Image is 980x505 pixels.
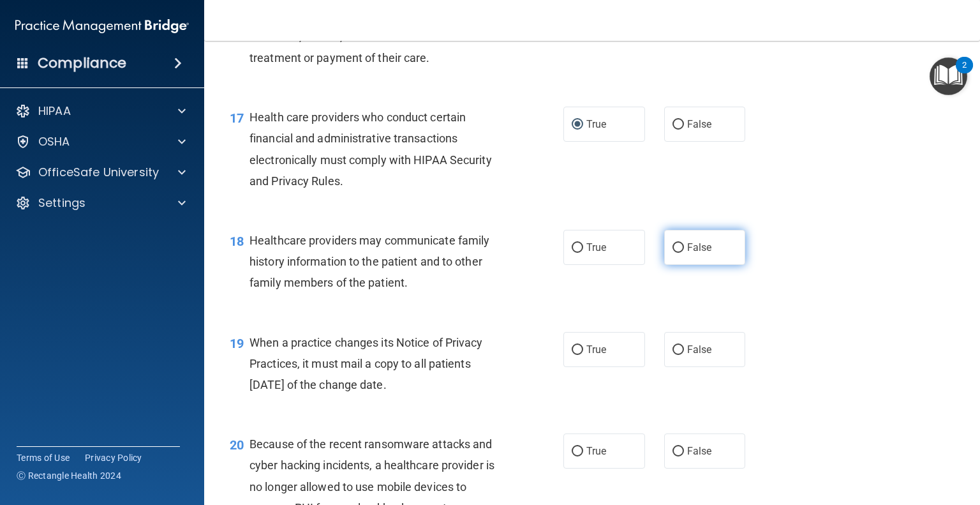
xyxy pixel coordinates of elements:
a: Privacy Policy [85,451,142,464]
span: False [687,445,712,457]
input: True [572,120,583,130]
span: 17 [230,110,244,126]
h4: Compliance [38,54,126,72]
span: 18 [230,234,244,249]
p: OSHA [38,134,70,149]
p: Settings [38,195,85,211]
p: HIPAA [38,103,71,119]
input: False [672,243,684,253]
a: Settings [15,195,186,211]
span: False [687,343,712,356]
span: Healthcare providers may communicate family history information to the patient and to other famil... [249,234,489,289]
button: Open Resource Center, 2 new notifications [930,57,967,95]
span: When a practice changes its Notice of Privacy Practices, it must mail a copy to all patients [DAT... [249,336,483,391]
span: 19 [230,336,244,351]
span: True [586,241,606,253]
span: True [586,343,606,356]
span: False [687,118,712,130]
span: Health care providers who conduct certain financial and administrative transactions electronicall... [249,110,492,188]
span: True [586,445,606,457]
a: Terms of Use [17,451,70,464]
p: OfficeSafe University [38,165,159,180]
input: True [572,447,583,456]
span: False [687,241,712,253]
input: True [572,243,583,253]
a: OSHA [15,134,186,149]
input: False [672,447,684,456]
img: PMB logo [15,13,189,39]
div: 2 [962,65,967,82]
input: False [672,345,684,355]
input: True [572,345,583,355]
iframe: Drift Widget Chat Controller [916,417,965,465]
a: OfficeSafe University [15,165,186,180]
span: Ⓒ Rectangle Health 2024 [17,469,121,482]
a: HIPAA [15,103,186,119]
span: True [586,118,606,130]
input: False [672,120,684,130]
span: 20 [230,437,244,453]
